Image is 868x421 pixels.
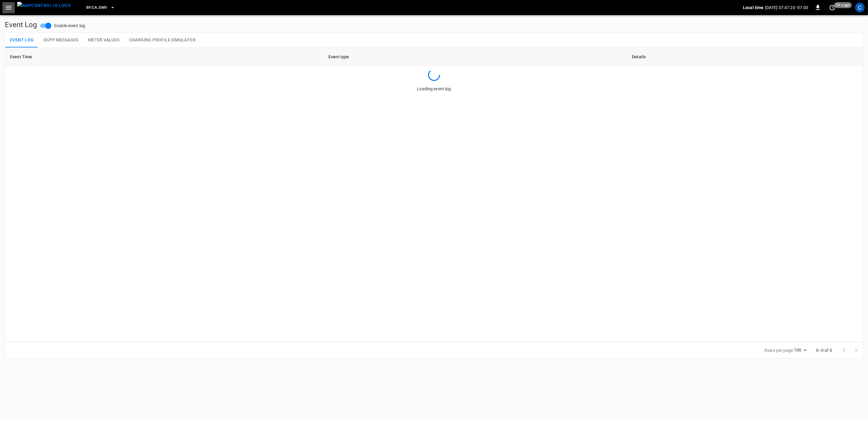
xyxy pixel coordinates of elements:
div: profile-icon [855,3,865,12]
img: ampcontrol.io logo [17,2,71,9]
th: Event Time [5,48,324,66]
button: BF.CA.SMV [84,2,117,14]
span: Enable event log [54,23,85,29]
p: Rows per page: [764,347,794,353]
span: BF.CA.SMV [86,4,107,11]
table: event log table [5,48,863,66]
th: Details [627,48,863,66]
button: set refresh interval [828,3,837,12]
span: 20 s ago [834,2,852,8]
div: reports tabs [5,33,863,47]
p: [DATE] 07:47:20 -07:00 [765,5,808,11]
th: Event type [324,48,627,66]
button: Meter Values [83,33,124,47]
p: Local time [743,5,764,11]
button: Event Log [5,33,39,47]
div: 100 [794,346,809,355]
button: OCPP Messages [39,33,83,47]
h5: Event Log [5,20,37,30]
button: Charging Profile Simulator [124,33,200,47]
span: Loading event log [417,86,451,91]
p: 0–0 of 0 [816,347,832,353]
